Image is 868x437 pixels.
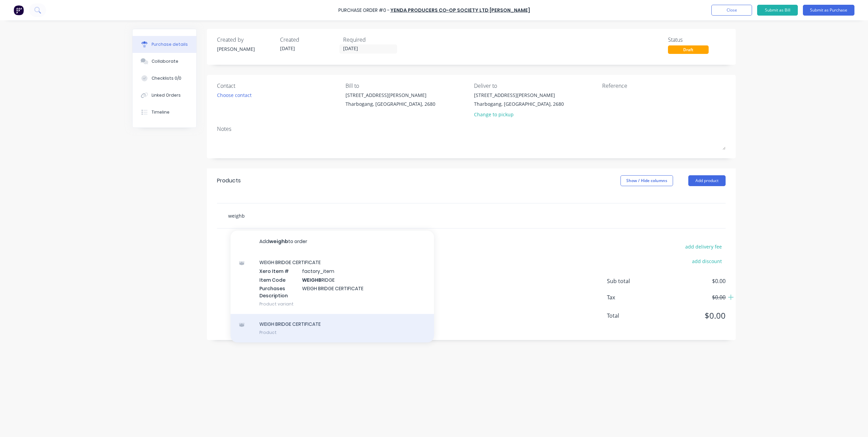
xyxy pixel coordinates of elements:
div: Purchase Order #0 - [338,7,390,14]
span: $0.00 [658,277,726,285]
div: Linked Orders [152,92,181,98]
button: Submit as Purchase [803,5,854,16]
div: Draft [668,45,709,54]
div: Products [217,177,241,185]
div: Choose contact [217,92,252,99]
div: Purchase details [152,41,188,47]
span: Sub total [607,277,658,285]
div: [PERSON_NAME] [217,45,275,53]
div: Collaborate [152,58,178,64]
span: $0.00 [658,293,726,301]
button: Collaborate [133,53,196,70]
div: Tharbogang, [GEOGRAPHIC_DATA], 2680 [346,100,435,107]
img: Factory [14,5,24,15]
div: Timeline [152,109,170,115]
button: Show / Hide columns [620,175,673,186]
button: add discount [688,257,726,265]
input: Start typing to add a product... [228,209,363,222]
a: Yenda Producers Co-Op Society Ltd [PERSON_NAME] [390,7,530,14]
div: Change to pickup [474,111,564,118]
button: Submit as Bill [757,5,798,16]
button: Linked Orders [133,87,196,104]
div: Tharbogang, [GEOGRAPHIC_DATA], 2680 [474,100,564,107]
button: add delivery fee [681,242,726,251]
div: Bill to [346,82,469,90]
div: Reference [602,82,726,90]
div: Required [343,36,401,44]
button: Close [711,5,752,16]
button: Timeline [133,104,196,121]
div: Status [668,36,726,44]
span: Total [607,312,658,320]
div: [STREET_ADDRESS][PERSON_NAME] [346,92,435,99]
div: Contact [217,82,340,90]
div: Created [280,36,338,44]
button: Purchase details [133,36,196,53]
button: Checklists 0/0 [133,70,196,87]
span: Tax [607,293,658,301]
button: Add product [688,175,726,186]
div: Notes [217,125,726,133]
div: Checklists 0/0 [152,75,181,81]
div: Deliver to [474,82,597,90]
button: Addweighbto order [231,231,434,252]
div: [STREET_ADDRESS][PERSON_NAME] [474,92,564,99]
div: Created by [217,36,275,44]
span: $0.00 [658,310,726,322]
